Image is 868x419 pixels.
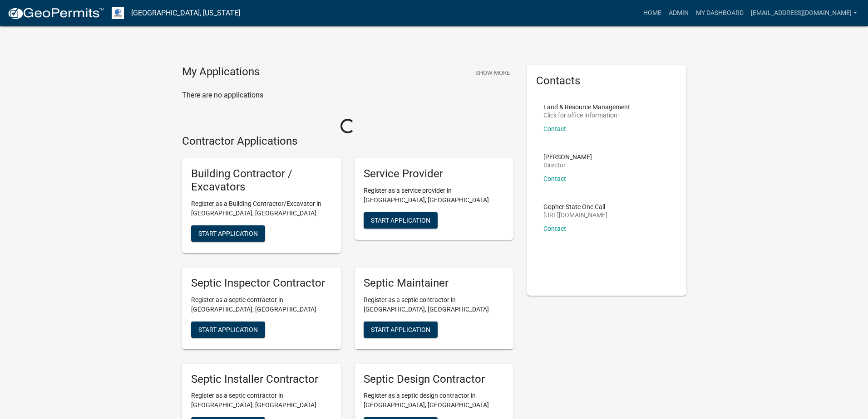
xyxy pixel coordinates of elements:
h4: Contractor Applications [182,135,513,148]
button: Start Application [191,322,265,338]
h5: Septic Maintainer [364,277,504,290]
p: [URL][DOMAIN_NAME] [543,212,607,218]
p: Register as a service provider in [GEOGRAPHIC_DATA], [GEOGRAPHIC_DATA] [364,186,504,205]
p: Register as a septic design contractor in [GEOGRAPHIC_DATA], [GEOGRAPHIC_DATA] [364,391,504,410]
h5: Contacts [536,74,677,88]
span: Start Application [198,229,258,237]
p: There are no applications [182,90,513,101]
span: Start Application [371,217,430,224]
h5: Service Provider [364,167,504,180]
p: Register as a Building Contractor/Excavator in [GEOGRAPHIC_DATA], [GEOGRAPHIC_DATA] [191,199,332,218]
p: Register as a septic contractor in [GEOGRAPHIC_DATA], [GEOGRAPHIC_DATA] [191,295,332,314]
button: Start Application [191,225,265,242]
a: [GEOGRAPHIC_DATA], [US_STATE] [131,5,240,21]
a: My Dashboard [692,5,747,22]
button: Start Application [364,322,438,338]
a: Contact [543,225,566,232]
h5: Septic Installer Contractor [191,373,332,386]
p: Land & Resource Management [543,104,630,110]
h5: Building Contractor / Excavators [191,167,332,194]
span: Start Application [371,326,430,333]
img: Otter Tail County, Minnesota [112,7,124,19]
p: [PERSON_NAME] [543,154,592,160]
h4: My Applications [182,65,260,79]
a: Home [640,5,665,22]
button: Show More [472,65,513,80]
span: Start Application [198,326,258,333]
p: Register as a septic contractor in [GEOGRAPHIC_DATA], [GEOGRAPHIC_DATA] [191,391,332,410]
p: Register as a septic contractor in [GEOGRAPHIC_DATA], [GEOGRAPHIC_DATA] [364,295,504,314]
a: Admin [665,5,692,22]
a: [EMAIL_ADDRESS][DOMAIN_NAME] [747,5,861,22]
h5: Septic Inspector Contractor [191,277,332,290]
a: Contact [543,175,566,182]
h5: Septic Design Contractor [364,373,504,386]
p: Click for office information: [543,112,630,118]
a: Contact [543,125,566,132]
p: Gopher State One Call [543,204,607,210]
button: Start Application [364,212,438,229]
p: Director [543,162,592,168]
